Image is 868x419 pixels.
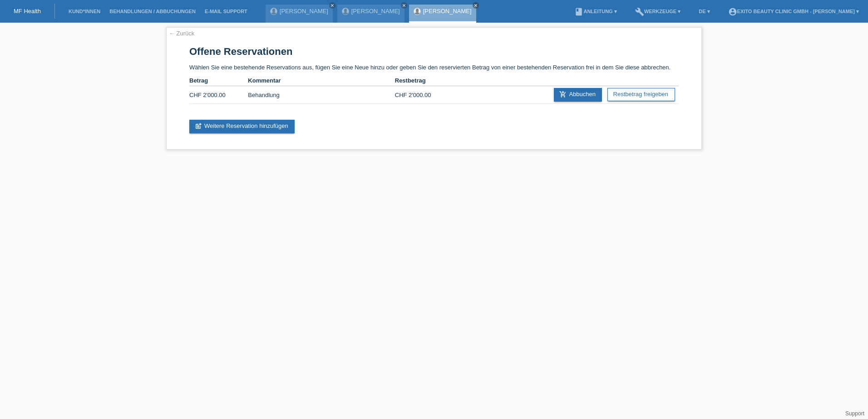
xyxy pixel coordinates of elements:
a: ← Zurück [169,30,194,37]
a: DE ▾ [694,9,714,14]
a: E-Mail Support [200,9,252,14]
a: [PERSON_NAME] [423,8,472,15]
i: build [635,7,644,16]
a: account_circleExito Beauty Clinic GmbH - [PERSON_NAME] ▾ [724,9,863,14]
i: account_circle [728,7,737,16]
i: close [473,3,478,8]
td: CHF 2'000.00 [189,86,248,104]
i: close [402,3,406,8]
a: Behandlungen / Abbuchungen [105,9,200,14]
i: book [574,7,583,16]
a: close [329,2,335,9]
a: close [401,2,407,9]
td: Behandlung [248,86,395,104]
a: buildWerkzeuge ▾ [631,9,686,14]
a: [PERSON_NAME] [351,8,400,15]
th: Restbetrag [395,75,454,86]
div: Wählen Sie eine bestehende Reservations aus, fügen Sie eine Neue hinzu oder geben Sie den reservi... [166,27,702,150]
h1: Offene Reservationen [189,46,679,57]
td: CHF 2'000.00 [395,86,454,104]
i: post_add [195,122,202,130]
a: [PERSON_NAME] [280,8,328,15]
a: bookAnleitung ▾ [570,9,621,14]
a: Kund*innen [64,9,105,14]
a: add_shopping_cartAbbuchen [554,88,602,102]
i: add_shopping_cart [559,91,567,98]
a: close [473,2,479,9]
i: close [330,3,335,8]
th: Kommentar [248,75,395,86]
a: Support [845,410,864,417]
a: post_addWeitere Reservation hinzufügen [189,120,295,133]
a: MF Health [14,8,41,15]
a: Restbetrag freigeben [607,88,675,101]
th: Betrag [189,75,248,86]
